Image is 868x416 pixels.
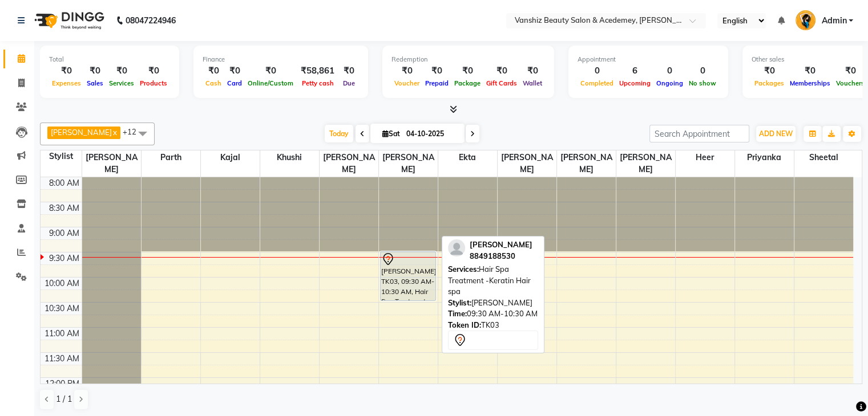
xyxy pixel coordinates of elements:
div: ₹0 [391,64,422,78]
div: 10:00 AM [42,278,82,289]
span: Ongoing [653,79,686,87]
div: ₹0 [203,64,224,78]
div: ₹0 [787,64,833,78]
span: Heer [676,150,734,165]
div: ₹0 [339,64,359,78]
img: logo [29,5,107,36]
div: Stylist [41,150,82,162]
div: Redemption [391,55,545,64]
span: kajal [201,150,260,165]
div: 09:30 AM-10:30 AM [448,308,538,320]
div: ₹0 [224,64,245,78]
div: 12:00 PM [43,378,82,390]
span: ADD NEW [759,129,793,138]
div: ₹0 [520,64,545,78]
span: [PERSON_NAME] [616,150,675,177]
span: Prepaid [422,79,451,87]
span: Gift Cards [483,79,520,87]
span: Sales [84,79,106,87]
div: 9:30 AM [47,252,82,264]
span: Today [325,125,353,142]
span: [PERSON_NAME] [470,240,532,249]
span: khushi [260,150,319,165]
span: Expenses [49,79,84,87]
div: ₹0 [752,64,787,78]
span: Sheetal [794,150,854,165]
div: ₹0 [137,64,170,78]
span: Wallet [520,79,545,87]
div: 8849188530 [470,251,532,262]
div: [PERSON_NAME], TK03, 09:30 AM-10:30 AM, Hair Spa Treatment -Keratin Hair spa [381,252,435,300]
span: [PERSON_NAME] [557,150,616,177]
a: x [112,128,117,137]
span: Sat [380,129,403,138]
div: 11:30 AM [42,353,82,365]
span: Memberships [787,79,833,87]
span: Vouchers [833,79,867,87]
span: Cash [203,79,224,87]
span: parth [142,150,200,165]
span: Stylist: [448,298,471,307]
span: Petty cash [299,79,337,87]
div: 8:00 AM [47,177,82,189]
input: Search Appointment [649,125,749,142]
div: 10:30 AM [42,303,82,315]
div: ₹0 [483,64,520,78]
span: Hair Spa Treatment -Keratin Hair spa [448,264,531,296]
span: priyanka [735,150,794,165]
div: ₹0 [84,64,106,78]
div: TK03 [448,320,538,331]
span: Package [451,79,483,87]
span: Completed [578,79,616,87]
div: ₹0 [49,64,84,78]
button: ADD NEW [756,126,796,142]
div: 6 [616,64,653,78]
span: 1 / 1 [56,393,72,405]
span: Card [224,79,245,87]
div: 0 [653,64,686,78]
b: 08047224946 [126,5,176,36]
span: +12 [123,127,145,136]
div: 9:00 AM [47,227,82,239]
span: Services [106,79,137,87]
span: Packages [752,79,787,87]
div: Appointment [578,55,719,64]
span: Admin [821,15,846,27]
div: ₹0 [422,64,451,78]
span: Ekta [438,150,497,165]
div: 11:00 AM [42,328,82,340]
div: 8:30 AM [47,202,82,214]
div: ₹0 [106,64,137,78]
div: 0 [686,64,719,78]
span: Products [137,79,170,87]
span: [PERSON_NAME] [82,150,141,177]
span: No show [686,79,719,87]
span: [PERSON_NAME] [51,128,112,137]
span: [PERSON_NAME] [379,150,438,177]
div: 0 [578,64,616,78]
span: Services: [448,264,479,274]
span: [PERSON_NAME] [320,150,378,177]
div: Total [49,55,170,64]
img: profile [448,239,465,256]
span: Time: [448,309,467,318]
img: Admin [796,10,815,30]
span: Upcoming [616,79,653,87]
input: 2025-10-04 [403,125,460,142]
div: ₹58,861 [296,64,339,78]
span: Due [340,79,358,87]
div: ₹0 [245,64,296,78]
span: Online/Custom [245,79,296,87]
span: Voucher [391,79,422,87]
div: [PERSON_NAME] [448,297,538,309]
span: [PERSON_NAME] [498,150,556,177]
div: Finance [203,55,359,64]
span: Token ID: [448,320,481,329]
div: ₹0 [833,64,867,78]
div: ₹0 [451,64,483,78]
